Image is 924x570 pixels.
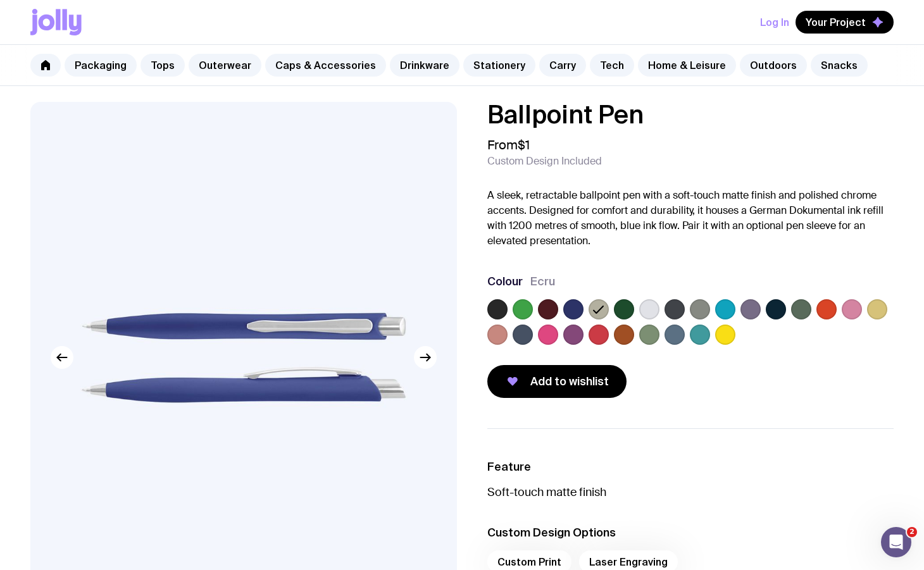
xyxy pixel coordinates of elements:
[796,11,894,34] button: Your Project
[487,274,523,289] h3: Colour
[140,54,185,77] a: Tops
[265,54,386,77] a: Caps & Accessories
[487,365,627,398] button: Add to wishlist
[487,155,602,168] span: Custom Design Included
[638,54,736,77] a: Home & Leisure
[530,374,609,389] span: Add to wishlist
[760,11,789,34] button: Log In
[390,54,459,77] a: Drinkware
[811,54,868,77] a: Snacks
[487,459,894,474] h3: Feature
[740,54,807,77] a: Outdoors
[881,527,911,557] iframe: Intercom live chat
[530,274,555,289] span: Ecru
[487,188,894,249] p: A sleek, retractable ballpoint pen with a soft-touch matte finish and polished chrome accents. De...
[590,54,634,77] a: Tech
[65,54,137,77] a: Packaging
[487,525,894,540] h3: Custom Design Options
[518,137,530,153] span: $1
[806,16,866,28] span: Your Project
[487,137,530,152] span: From
[463,54,535,77] a: Stationery
[189,54,261,77] a: Outerwear
[539,54,586,77] a: Carry
[907,527,917,537] span: 2
[487,102,894,127] h1: Ballpoint Pen
[487,485,894,500] p: Soft-touch matte finish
